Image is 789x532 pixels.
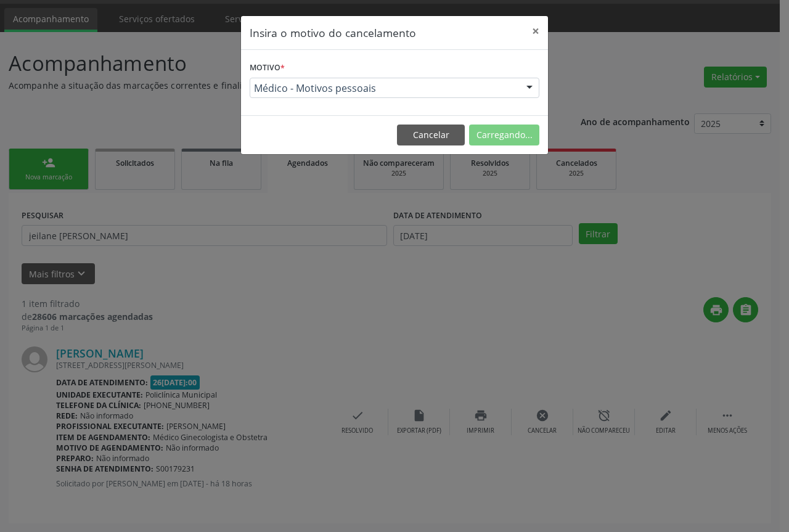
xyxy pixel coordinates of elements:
[254,82,514,94] span: Médico - Motivos pessoais
[250,25,416,41] h5: Insira o motivo do cancelamento
[250,59,285,78] label: Motivo
[397,125,465,145] button: Cancelar
[469,125,539,145] button: Carregando...
[523,16,548,46] button: Close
